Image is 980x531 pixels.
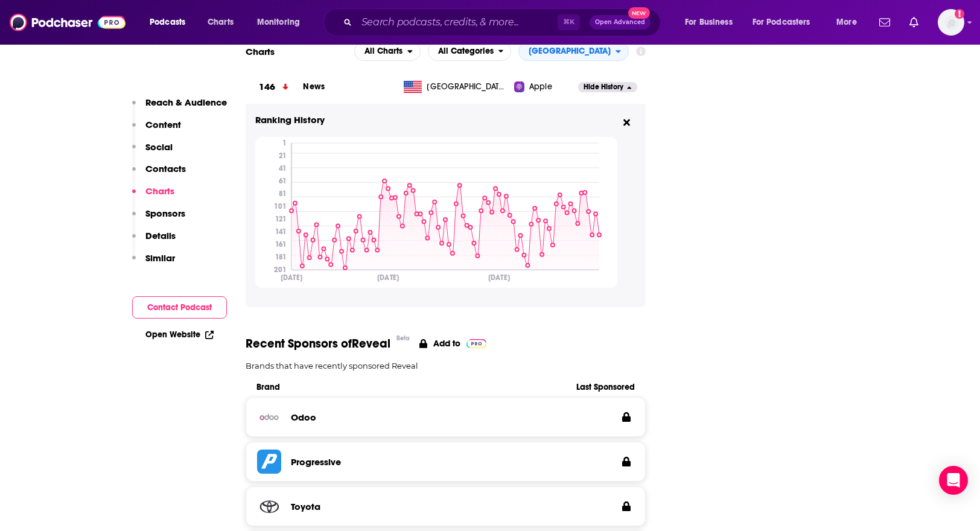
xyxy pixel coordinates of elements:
[132,119,181,141] button: Content
[145,163,186,174] p: Contacts
[428,42,512,61] button: open menu
[208,14,234,31] span: Charts
[145,230,176,241] p: Details
[257,405,281,429] img: Odoo logo
[955,9,964,19] svg: Add a profile image
[132,296,227,319] button: Contact Podcast
[255,113,617,127] h3: Ranking History
[578,82,637,92] button: Hide History
[590,15,651,30] button: Open AdvancedNew
[145,185,174,197] p: Charts
[584,82,623,92] span: Hide History
[279,189,287,198] tspan: 81
[354,42,421,61] button: open menu
[291,412,316,423] h3: Odoo
[275,227,287,236] tspan: 141
[905,12,923,33] a: Show notifications dropdown
[427,81,505,93] span: United States
[685,14,733,31] span: For Business
[249,13,316,32] button: open menu
[529,81,552,93] span: Apple
[145,97,227,108] p: Reach & Audience
[132,208,185,230] button: Sponsors
[246,71,303,104] a: 146
[752,14,810,31] span: For Podcasters
[518,42,629,61] h2: Countries
[556,382,635,392] span: Last Sponsored
[938,9,964,36] span: Logged in as kmcguirk
[595,19,645,25] span: Open Advanced
[938,9,964,36] img: User Profile
[438,47,494,56] span: All Categories
[279,164,287,173] tspan: 41
[145,329,214,340] a: Open Website
[828,13,872,32] button: open menu
[364,47,402,56] span: All Charts
[874,12,895,33] a: Show notifications dropdown
[282,139,287,147] tspan: 1
[132,252,175,275] button: Similar
[396,334,410,342] div: Beta
[257,450,281,474] img: Progressive logo
[145,208,185,219] p: Sponsors
[939,466,968,495] div: Open Intercom Messenger
[10,11,126,34] img: Podchaser - Follow, Share and Rate Podcasts
[279,177,287,185] tspan: 61
[141,13,201,32] button: open menu
[377,273,399,282] tspan: [DATE]
[132,163,186,185] button: Contacts
[274,265,287,274] tspan: 201
[200,13,241,32] a: Charts
[275,240,287,249] tspan: 161
[488,273,510,282] tspan: [DATE]
[428,42,512,61] h2: Categories
[259,80,275,94] h3: 146
[256,382,556,392] span: Brand
[291,456,341,468] h3: Progressive
[291,501,320,512] h3: Toyota
[257,494,281,518] img: Toyota logo
[303,81,325,92] a: News
[836,14,857,31] span: More
[354,42,421,61] h2: Platforms
[246,361,646,370] p: Brands that have recently sponsored Reveal
[745,13,828,32] button: open menu
[399,81,514,93] a: [GEOGRAPHIC_DATA]
[938,9,964,36] button: Show profile menu
[433,338,460,349] p: Add to
[150,14,185,31] span: Podcasts
[257,14,300,31] span: Monitoring
[628,7,650,19] span: New
[279,151,287,160] tspan: 21
[518,42,629,61] button: open menu
[145,141,173,153] p: Social
[246,336,390,351] span: Recent Sponsors of Reveal
[514,81,578,93] a: Apple
[676,13,748,32] button: open menu
[275,253,287,261] tspan: 181
[132,230,176,252] button: Details
[335,8,672,36] div: Search podcasts, credits, & more...
[145,252,175,264] p: Similar
[132,97,227,119] button: Reach & Audience
[275,215,287,223] tspan: 121
[529,47,611,56] span: [GEOGRAPHIC_DATA]
[357,13,558,32] input: Search podcasts, credits, & more...
[281,273,302,282] tspan: [DATE]
[274,202,287,211] tspan: 101
[132,185,174,208] button: Charts
[466,339,486,348] img: Pro Logo
[419,336,486,351] a: Add to
[246,46,275,57] h2: Charts
[558,14,580,30] span: ⌘ K
[145,119,181,130] p: Content
[132,141,173,164] button: Social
